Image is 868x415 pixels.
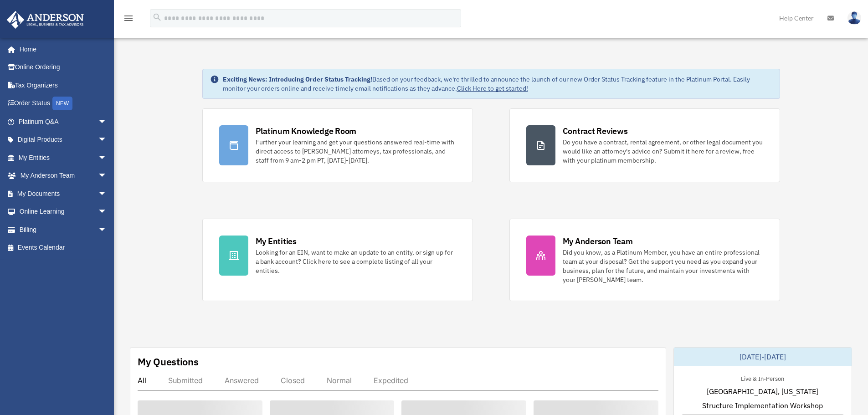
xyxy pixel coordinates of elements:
span: arrow_drop_down [98,113,116,131]
a: Billingarrow_drop_down [6,220,121,239]
div: My Questions [138,355,199,369]
i: search [152,12,162,22]
a: My Entities Looking for an EIN, want to make an update to an entity, or sign up for a bank accoun... [202,219,473,301]
span: arrow_drop_down [98,220,116,239]
div: NEW [52,97,72,110]
a: Home [6,40,116,58]
div: Normal [327,376,352,385]
div: Expedited [374,376,408,385]
div: Based on your feedback, we're thrilled to announce the launch of our new Order Status Tracking fe... [223,75,772,93]
a: Contract Reviews Do you have a contract, rental agreement, or other legal document you would like... [509,108,780,182]
div: Contract Reviews [563,125,628,137]
a: My Anderson Team Did you know, as a Platinum Member, you have an entire professional team at your... [509,219,780,301]
div: My Entities [256,236,297,247]
img: User Pic [847,11,861,25]
div: Do you have a contract, rental agreement, or other legal document you would like an attorney's ad... [563,138,763,165]
a: Platinum Q&Aarrow_drop_down [6,113,121,131]
a: Events Calendar [6,239,121,257]
div: Submitted [168,376,203,385]
a: Online Ordering [6,58,121,77]
div: My Anderson Team [563,236,633,247]
a: My Documentsarrow_drop_down [6,184,121,203]
a: menu [123,16,134,24]
span: arrow_drop_down [98,184,116,203]
span: arrow_drop_down [98,149,116,167]
span: Structure Implementation Workshop [702,400,823,411]
div: [DATE]-[DATE] [674,348,852,366]
span: arrow_drop_down [98,131,116,149]
a: Order StatusNEW [6,94,121,113]
a: My Anderson Teamarrow_drop_down [6,167,121,185]
span: arrow_drop_down [98,203,116,221]
div: Platinum Knowledge Room [256,125,357,137]
div: Answered [225,376,259,385]
img: Anderson Advisors Platinum Portal [4,11,87,29]
a: Digital Productsarrow_drop_down [6,131,121,149]
strong: Exciting News: Introducing Order Status Tracking! [223,75,372,83]
a: Click Here to get started! [457,84,528,92]
div: Closed [281,376,305,385]
div: Did you know, as a Platinum Member, you have an entire professional team at your disposal? Get th... [563,248,763,284]
div: All [138,376,146,385]
a: Online Learningarrow_drop_down [6,203,121,221]
a: Platinum Knowledge Room Further your learning and get your questions answered real-time with dire... [202,108,473,182]
div: Looking for an EIN, want to make an update to an entity, or sign up for a bank account? Click her... [256,248,456,275]
span: [GEOGRAPHIC_DATA], [US_STATE] [707,386,818,397]
a: Tax Organizers [6,76,121,94]
div: Further your learning and get your questions answered real-time with direct access to [PERSON_NAM... [256,138,456,165]
span: arrow_drop_down [98,167,116,185]
a: My Entitiesarrow_drop_down [6,149,121,167]
i: menu [123,13,134,24]
div: Live & In-Person [734,373,791,383]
